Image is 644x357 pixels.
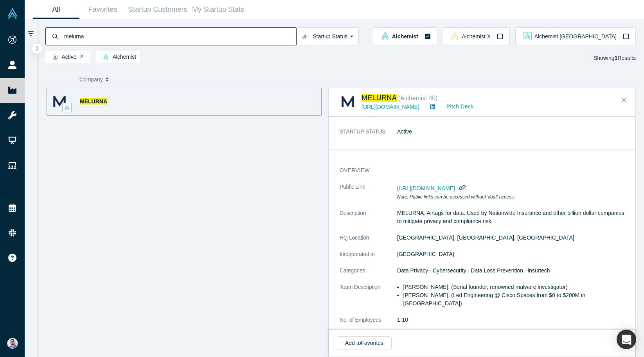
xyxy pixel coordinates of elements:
[33,0,79,19] a: All
[373,27,437,45] button: alchemist Vault LogoAlchemist
[99,54,136,60] span: Alchemist
[340,283,397,316] dt: Team Description
[63,27,296,45] input: Search by company name, class, customer, one-liner or category
[340,234,397,250] dt: HQ Location
[79,71,137,88] button: Company
[302,33,308,40] img: Startup status
[397,185,455,191] span: [URL][DOMAIN_NAME]
[397,128,624,136] dd: Active
[296,27,359,45] button: Startup Status
[618,94,630,106] button: Close
[397,234,624,242] dd: [GEOGRAPHIC_DATA], [GEOGRAPHIC_DATA], [GEOGRAPHIC_DATA]
[340,166,613,175] h3: overview
[443,27,510,45] button: alchemistx Vault LogoAlchemist X
[79,0,126,19] a: Favorites
[362,104,419,110] a: [URL][DOMAIN_NAME]
[64,105,70,110] img: alchemist Vault Logo
[340,316,397,332] dt: No. of Employees
[340,183,365,191] span: Public Link
[337,336,392,350] button: Add toFavorites
[397,267,550,274] span: Data Privacy · Cybersecurity · Data Loss Prevention · insurtech
[594,55,636,61] span: Showing Results
[126,0,190,19] a: Startup Customers
[7,8,18,19] img: Alchemist Vault Logo
[362,94,397,102] a: MELURNA
[397,194,515,200] em: Note: Public links can be accessed without Vault access.
[80,54,84,59] button: Remove Filter
[7,338,18,349] img: Sam Jadali's Account
[103,54,109,60] img: alchemist Vault Logo
[340,94,356,110] img: MELURNA's Logo
[79,71,103,88] span: Company
[397,209,624,225] p: MELURNA. Airtags for data. Used by Nationwide Insurance and other billion dollar companies to mit...
[398,95,438,101] small: ( Alchemist 40 )
[51,93,68,110] img: MELURNA's Logo
[340,128,397,144] dt: STARTUP STATUS
[462,34,491,39] span: Alchemist X
[515,27,636,45] button: alchemist_aj Vault LogoAlchemist [GEOGRAPHIC_DATA]
[403,291,624,308] li: [PERSON_NAME], (Led Engineering @ Cisco Spaces from $0 to $200M in [GEOGRAPHIC_DATA])
[534,34,617,39] span: Alchemist [GEOGRAPHIC_DATA]
[403,283,624,291] li: [PERSON_NAME], (Serial founder, renowned malware investigator)
[438,102,474,111] a: Pitch Deck
[190,0,247,19] a: My Startup Stats
[523,32,532,40] img: alchemist_aj Vault Logo
[615,55,618,61] strong: 1
[52,54,58,60] img: Startup status
[397,316,624,324] dd: 1-10
[80,98,107,105] a: MELURNA
[340,250,397,267] dt: Incorporated in
[340,209,397,234] dt: Description
[49,54,77,60] span: Active
[397,250,624,258] dd: [GEOGRAPHIC_DATA]
[340,267,397,283] dt: Categories
[392,34,418,39] span: Alchemist
[381,32,389,40] img: alchemist Vault Logo
[451,32,459,40] img: alchemistx Vault Logo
